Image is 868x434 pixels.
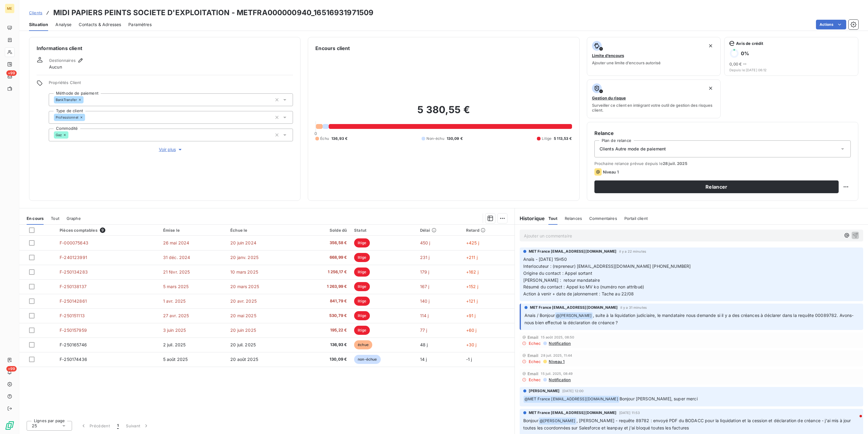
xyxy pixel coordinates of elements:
[27,216,44,221] span: En cours
[159,146,183,153] span: Voir plus
[420,228,459,233] div: Délai
[529,249,617,254] span: MET France [EMAIL_ADDRESS][DOMAIN_NAME]
[122,419,153,432] button: Suivant
[29,10,42,16] a: Clients
[529,410,617,415] span: MET France [EMAIL_ADDRESS][DOMAIN_NAME]
[56,116,78,119] span: Professionnel
[354,228,413,233] div: Statut
[49,146,293,153] button: Voir plus
[548,216,557,221] span: Tout
[55,22,71,28] span: Analyse
[79,22,121,28] span: Contacts & Adresses
[6,70,17,76] span: +99
[619,411,640,415] span: [DATE] 11:53
[524,396,619,403] span: @ MET France [EMAIL_ADDRESS][DOMAIN_NAME]
[163,228,223,233] div: Émise le
[60,342,87,347] span: F-250165746
[60,328,87,333] span: F-250157959
[320,136,329,141] span: Échu
[420,284,429,289] span: 167 j
[5,4,15,13] div: ME
[51,216,59,221] span: Tout
[60,357,87,362] span: F-250174436
[163,313,189,318] span: 27 avr. 2025
[117,423,119,429] span: 1
[466,357,472,362] span: -1 j
[163,357,188,362] span: 5 août 2025
[5,421,15,430] img: Logo LeanPay
[594,161,851,166] span: Prochaine relance prévue depuis le
[528,371,539,376] span: Email
[420,357,427,362] span: 14 j
[113,419,122,432] button: 1
[230,228,293,233] div: Échue le
[529,341,541,346] span: Echec
[620,306,647,309] span: il y a 31 minutes
[729,62,742,66] span: 0,00 €
[56,98,77,102] span: BankTransfer
[589,216,617,221] span: Commentaires
[529,388,560,394] span: [PERSON_NAME]
[56,133,62,137] span: Gaz
[466,255,478,260] span: +211 j
[354,267,370,277] span: litige
[230,357,258,362] span: 20 août 2025
[163,298,186,304] span: 1 avr. 2025
[60,298,87,304] span: F-250142861
[301,313,347,319] span: 530,79 €
[301,342,347,348] span: 136,93 €
[466,228,511,233] div: Retard
[49,58,76,63] span: Gestionnaires
[77,419,113,432] button: Précédent
[67,216,81,221] span: Graphe
[466,328,477,333] span: +60 j
[128,22,152,28] span: Paramètres
[529,359,541,364] span: Echec
[60,284,87,289] span: F-250138137
[230,328,256,333] span: 20 juin 2025
[523,418,538,423] span: Bonjour
[420,240,430,245] span: 450 j
[60,240,88,245] span: F-000075643
[542,136,551,141] span: Litige
[230,255,258,260] span: 20 janv. 2025
[230,284,259,289] span: 20 mars 2025
[230,313,256,318] span: 20 mai 2025
[354,297,370,306] span: litige
[301,298,347,304] span: 841,79 €
[847,413,862,428] iframe: Intercom live chat
[619,250,646,253] span: il y a 22 minutes
[554,136,572,141] span: 5 113,53 €
[663,161,687,166] span: 28 juil. 2025
[60,269,88,274] span: F-250134283
[163,342,186,347] span: 2 juil. 2025
[624,216,648,221] span: Portail client
[466,313,476,318] span: +91 j
[529,377,541,382] span: Echec
[315,45,350,52] h6: Encours client
[85,115,90,120] input: Ajouter une valeur
[100,227,105,233] span: 9
[354,340,372,349] span: échue
[466,298,478,304] span: +121 j
[301,327,347,333] span: 195,22 €
[600,146,666,152] span: Clients Autre mode de paiement
[301,240,347,246] span: 356,58 €
[466,284,478,289] span: +152 j
[562,389,584,393] span: [DATE] 12:00
[420,255,430,260] span: 231 j
[60,313,85,318] span: F-250151113
[541,372,573,375] span: 15 juil. 2025, 08:49
[548,341,571,346] span: Notification
[29,22,48,28] span: Situation
[420,342,428,347] span: 48 j
[68,132,73,138] input: Ajouter une valeur
[331,136,347,141] span: 136,93 €
[426,136,444,141] span: Non-échu
[420,269,429,274] span: 179 j
[301,356,347,362] span: 130,09 €
[53,7,373,18] h3: MIDI PAPIERS PEINTS SOCIETE D'EXPLOITATION - METFRA000000940_16516931971509
[37,45,293,52] h6: Informations client
[523,418,852,430] span: , [PERSON_NAME] - requête 89782 : envoyé PDF du BODACC pour la liquidation et la cession et décla...
[524,313,555,318] span: Anais / Bonjour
